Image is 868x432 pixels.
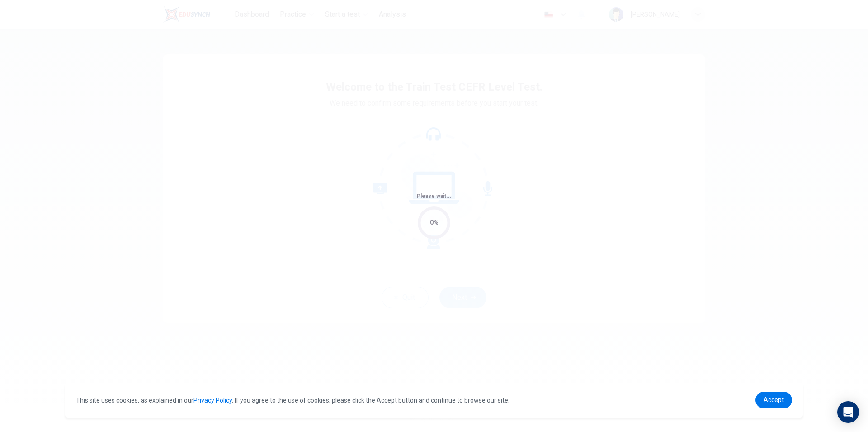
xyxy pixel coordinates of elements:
[193,397,232,404] a: Privacy Policy
[837,401,859,423] div: Open Intercom Messenger
[65,383,803,418] div: cookieconsent
[76,397,509,404] span: This site uses cookies, as explained in our . If you agree to the use of cookies, please click th...
[755,392,792,408] a: dismiss cookie message
[417,193,452,199] span: Please wait...
[764,396,784,403] span: Accept
[430,217,439,228] div: 0%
